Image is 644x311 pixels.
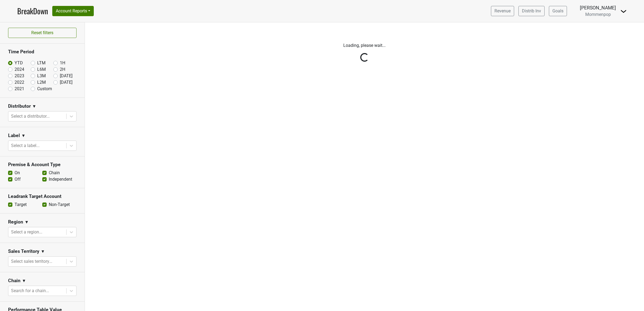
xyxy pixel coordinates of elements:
a: Revenue [491,6,514,16]
button: Account Reports [52,6,94,16]
div: [PERSON_NAME] [580,4,616,11]
a: Goals [549,6,567,16]
a: BreakDown [17,5,48,17]
span: Mommenpop [585,12,611,17]
a: Distrib Inv [518,6,545,16]
p: Loading, please wait... [215,42,514,49]
img: Dropdown Menu [620,8,627,15]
